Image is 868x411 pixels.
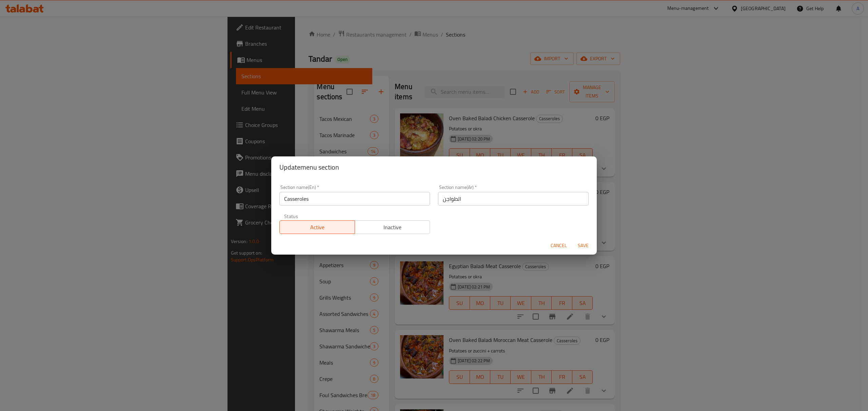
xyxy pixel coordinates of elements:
[282,222,352,232] span: Active
[279,220,355,234] button: Active
[358,222,428,232] span: Inactive
[551,241,567,250] span: Cancel
[572,239,594,252] button: Save
[355,220,430,234] button: Inactive
[548,239,570,252] button: Cancel
[279,192,430,205] input: Please enter section name(en)
[438,192,589,205] input: Please enter section name(ar)
[279,162,589,173] h2: Update menu section
[575,241,591,250] span: Save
